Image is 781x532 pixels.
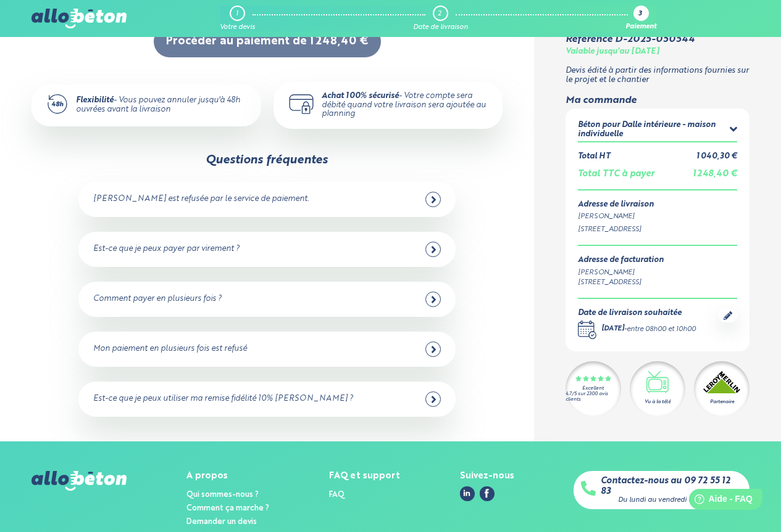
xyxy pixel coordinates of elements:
[625,6,656,31] a: 3 Paiement
[154,26,381,57] button: Procèder au paiement de 1 248,40 €
[566,34,695,45] div: Référence D-2025-050544
[186,471,269,481] div: A propos
[638,10,642,18] div: 3
[627,325,696,335] div: entre 08h00 et 10h00
[566,392,621,403] div: 4.7/5 sur 2300 avis clients
[31,471,127,491] img: allobéton
[582,386,604,391] div: Excellent
[186,504,269,512] a: Comment ça marche ?
[601,325,624,335] div: [DATE]
[618,496,725,504] div: Du lundi au vendredi de 9h à 18h
[578,278,664,289] div: [STREET_ADDRESS]
[710,398,734,406] div: Partenaire
[329,491,345,499] a: FAQ
[93,195,309,204] div: [PERSON_NAME] est refusée par le service de paiement.
[578,169,654,179] div: Total TTC à payer
[206,153,328,167] div: Questions fréquentes
[186,491,259,499] a: Qui sommes-nous ?
[76,96,246,114] div: - Vous pouvez annuler jusqu'à 48h ouvrées avant la livraison
[645,398,670,406] div: Vu à la télé
[329,471,400,481] div: FAQ et support
[93,395,353,404] div: Est-ce que je peux utiliser ma remise fidélité 10% [PERSON_NAME] ?
[578,121,730,139] div: Béton pour Dalle intérieure - maison individuelle
[578,153,610,162] div: Total HT
[578,309,696,318] div: Date de livraison souhaitée
[578,256,664,265] div: Adresse de facturation
[93,295,222,304] div: Comment payer en plusieurs fois ?
[31,9,127,28] img: allobéton
[220,6,255,31] a: 1 Votre devis
[671,484,767,518] iframe: Help widget launcher
[693,170,737,178] span: 1 248,40 €
[413,6,468,31] a: 2 Date de livraison
[566,67,750,84] p: Devis édité à partir des informations fournies sur le projet et le chantier
[578,224,738,235] div: [STREET_ADDRESS]
[322,92,488,119] div: - Votre compte sera débité quand votre livraison sera ajoutée au planning
[93,245,240,254] div: Est-ce que je peux payer par virement ?
[438,10,441,18] div: 2
[578,121,738,141] summary: Béton pour Dalle intérieure - maison individuelle
[236,10,238,18] div: 1
[578,268,664,278] div: [PERSON_NAME]
[566,95,750,106] div: Ma commande
[696,153,737,162] div: 1 040,30 €
[322,92,399,100] strong: Achat 100% sécurisé
[220,23,255,31] div: Votre devis
[186,518,257,526] a: Demander un devis
[625,23,656,31] div: Paiement
[578,212,738,223] div: [PERSON_NAME]
[601,476,742,496] a: Contactez-nous au 09 72 55 12 83
[413,23,468,31] div: Date de livraison
[76,96,114,104] strong: Flexibilité
[601,325,696,335] div: -
[460,471,514,481] div: Suivez-nous
[578,200,738,210] div: Adresse de livraison
[566,48,659,57] div: Valable jusqu'au [DATE]
[93,345,247,354] div: Mon paiement en plusieurs fois est refusé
